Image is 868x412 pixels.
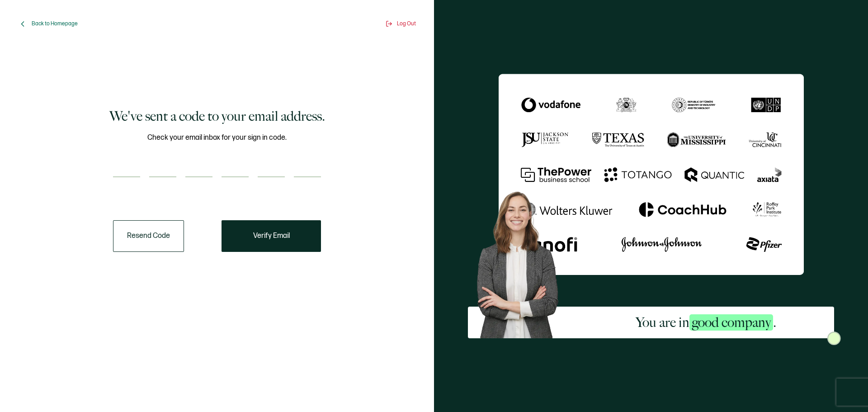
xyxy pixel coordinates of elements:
[689,314,773,331] span: good company
[109,107,325,125] h1: We've sent a code to your email address.
[113,220,184,252] button: Resend Code
[253,232,290,240] span: Verify Email
[468,184,578,338] img: Sertifier Signup - You are in <span class="strong-h">good company</span>. Hero
[222,220,321,252] button: Verify Email
[397,20,416,27] span: Log Out
[827,331,841,345] img: Sertifier Signup
[499,74,804,275] img: Sertifier We've sent a code to your email address.
[147,132,287,143] span: Check your email inbox for your sign in code.
[636,313,776,331] h2: You are in .
[32,20,78,27] span: Back to Homepage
